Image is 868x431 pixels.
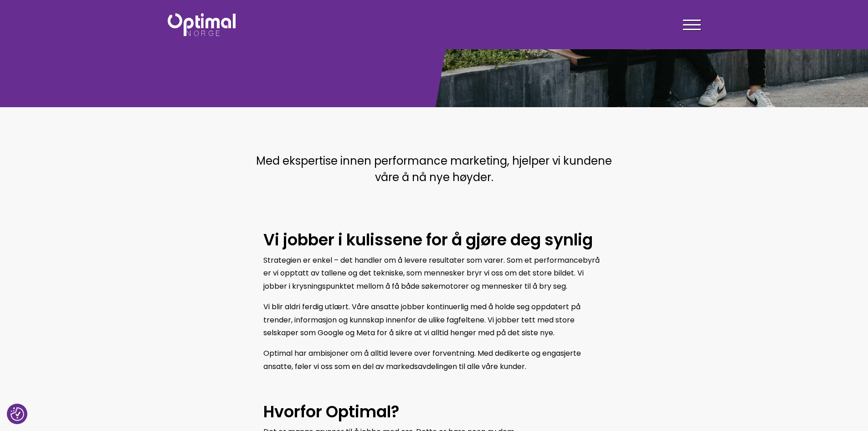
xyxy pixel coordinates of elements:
[10,407,24,421] button: Samtykkepreferanser
[10,407,24,421] img: Revisit consent button
[263,229,605,250] h2: Vi jobber i kulissene for å gjøre deg synlig
[263,301,580,338] span: Vi blir aldri ferdig utlært. Våre ansatte jobber kontinuerlig med å holde seg oppdatert på trende...
[263,348,581,372] span: Optimal har ambisjoner om å alltid levere over forventning. Med dedikerte og engasjerte ansatte, ...
[263,255,600,292] span: Strategien er enkel – det handler om å levere resultater som varer. Som et performancebyrå er vi ...
[256,153,612,185] span: Med ekspertise innen performance marketing, hjelper vi kundene våre å nå nye høyder.
[168,13,236,36] img: Optimal Norge
[263,401,605,422] h2: Hvorfor Optimal?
